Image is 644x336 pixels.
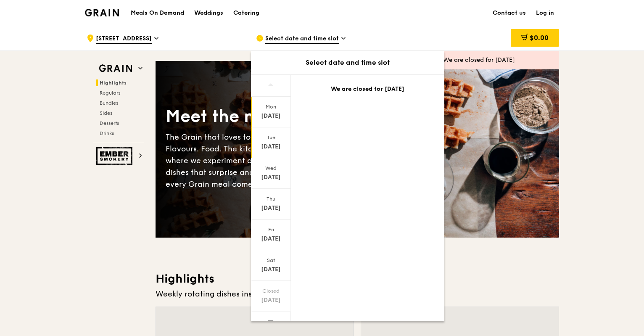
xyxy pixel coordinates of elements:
span: [STREET_ADDRESS] [96,34,152,44]
div: Meet the new Grain [166,105,357,128]
span: Sides [100,110,112,116]
h3: Highlights [156,271,559,286]
div: Fri [252,226,290,233]
img: Grain web logo [96,61,135,76]
a: Contact us [488,0,531,26]
div: Thu [252,196,290,202]
div: Closed [252,288,290,294]
div: [DATE] [252,265,290,274]
span: Drinks [100,130,114,136]
div: [DATE] [252,235,290,243]
h1: Meals On Demand [131,9,184,17]
span: Desserts [100,120,119,126]
div: Wed [252,165,290,172]
div: [DATE] [252,296,290,304]
div: Mon [252,103,290,110]
span: Highlights [100,80,127,86]
img: Ember Smokery web logo [96,147,135,165]
a: Catering [228,0,264,26]
div: Select date and time slot [251,58,444,68]
a: Weddings [189,0,228,26]
div: Weddings [194,0,223,26]
div: [DATE] [252,204,290,212]
div: The Grain that loves to play. With ingredients. Flavours. Food. The kitchen is our happy place, w... [166,131,357,190]
div: [DATE] [252,112,290,120]
a: Log in [531,0,559,26]
div: Weekly rotating dishes inspired by flavours from around the world. [156,288,559,300]
div: Catering [233,0,259,26]
div: [DATE] [252,173,290,182]
span: $0.00 [530,34,549,42]
div: We are closed for [DATE] [301,85,434,93]
div: Sat [252,257,290,264]
span: Select date and time slot [265,34,339,44]
div: [DATE] [252,143,290,151]
img: Grain [85,9,119,16]
span: Regulars [100,90,120,96]
div: Tue [252,134,290,141]
div: We are closed for [DATE] [443,56,552,64]
span: Bundles [100,100,118,106]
